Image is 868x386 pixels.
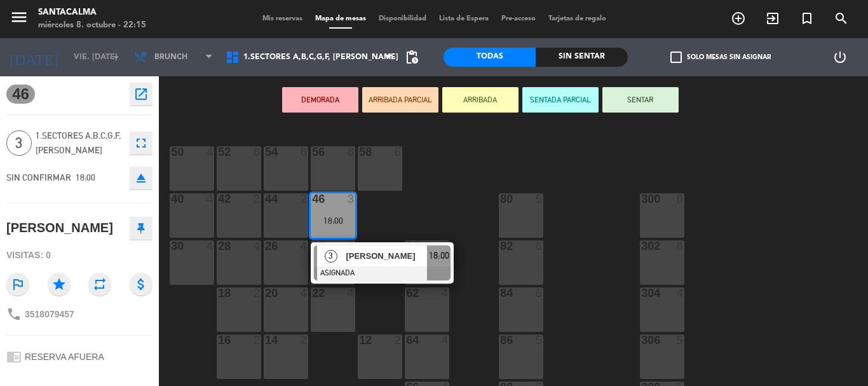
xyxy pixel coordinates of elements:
span: Disponibilidad [372,15,433,22]
div: 82 [500,240,501,252]
div: 5 [677,334,684,346]
div: 4 [207,193,214,205]
div: 4 [677,287,684,299]
div: 6 [395,146,402,158]
label: Solo mesas sin asignar [670,52,771,63]
span: Pre-acceso [495,15,542,22]
div: 4 [254,240,261,252]
div: 2 [301,193,308,205]
div: Santacalma [38,6,146,19]
i: open_in_new [133,86,149,102]
div: 8 [677,193,684,205]
span: 1.Sectores A,B,C,G,F, [PERSON_NAME] [243,53,398,62]
i: phone [6,307,22,322]
div: 306 [641,334,642,346]
div: 5 [536,334,543,346]
div: 62 [406,287,407,299]
div: 2 [254,334,261,346]
div: 4 [442,334,449,346]
i: power_settings_new [832,50,848,65]
div: miércoles 8. octubre - 22:15 [38,19,146,32]
div: 300 [641,193,642,205]
div: 86 [500,334,501,346]
div: 6 [301,146,308,158]
button: menu [10,8,29,31]
button: SENTADA PARCIAL [522,87,599,113]
div: [PERSON_NAME] [6,217,113,238]
div: 6 [536,287,543,299]
i: eject [133,170,149,186]
div: 8 [348,146,355,158]
div: 3 [348,193,355,205]
button: ARRIBADA PARCIAL [362,87,438,113]
div: 4 [348,287,355,299]
div: 4 [442,287,449,299]
div: 2 [301,334,308,346]
span: Lista de Espera [433,15,495,22]
div: 64 [406,334,407,346]
div: 4 [207,146,214,158]
span: [PERSON_NAME] [346,249,427,263]
i: chrome_reader_mode [6,349,22,364]
span: 18:00 [76,172,95,183]
div: 4 [207,240,214,252]
div: 302 [641,240,642,252]
span: RESERVA AFUERA [25,352,104,362]
span: 3518079457 [25,309,74,319]
button: SENTAR [602,87,679,113]
div: 8 [677,240,684,252]
i: menu [10,8,29,27]
span: 1.Sectores A,B,C,G,F, [PERSON_NAME] [36,128,123,158]
i: exit_to_app [765,11,780,26]
span: Mis reservas [256,15,309,22]
span: 3 [6,130,32,156]
div: 80 [500,193,501,205]
div: 60 [406,240,407,252]
div: 84 [500,287,501,299]
span: 18:00 [429,248,449,263]
div: 304 [641,287,642,299]
div: 5 [536,193,543,205]
i: add_circle_outline [731,11,746,26]
button: DEMORADA [282,87,358,113]
i: fullscreen [133,135,149,151]
div: 18:00 [311,216,355,225]
div: 4 [301,240,308,252]
div: Visitas: 0 [6,244,153,266]
div: Sin sentar [536,48,628,67]
i: star [48,273,71,296]
span: Tarjetas de regalo [542,15,613,22]
i: outlined_flag [6,273,29,296]
button: ARRIBADA [442,87,519,113]
div: 6 [536,240,543,252]
span: 46 [6,85,35,104]
div: 6 [348,240,355,252]
i: search [834,11,849,26]
span: check_box_outline_blank [670,52,682,63]
div: 8 [254,146,261,158]
span: pending_actions [404,50,419,65]
span: SIN CONFIRMAR [6,172,71,183]
button: open_in_new [130,83,153,106]
i: turned_in_not [799,11,815,26]
div: 2 [254,287,261,299]
i: arrow_drop_down [109,50,124,65]
button: fullscreen [130,132,153,155]
i: repeat [88,273,111,296]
